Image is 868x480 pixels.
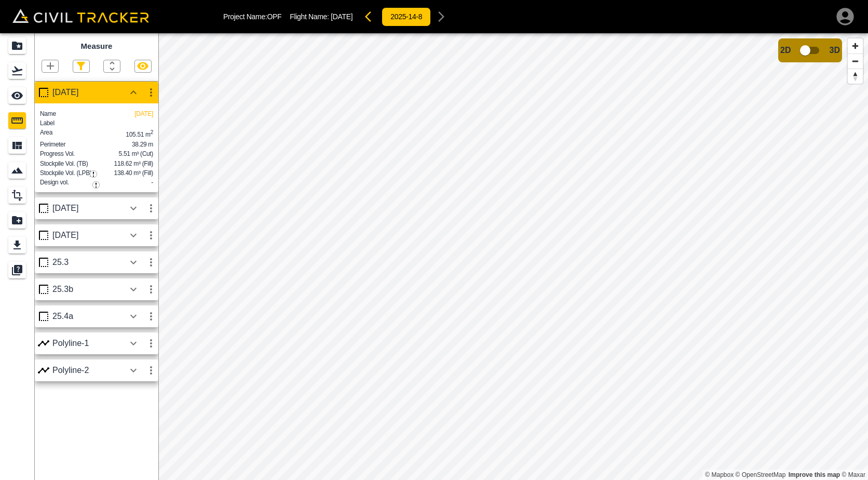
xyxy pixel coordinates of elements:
[331,12,352,21] span: [DATE]
[848,54,863,69] button: Zoom out
[158,33,868,480] canvas: Map
[705,471,734,478] a: Mapbox
[780,46,791,55] span: 2D
[848,69,863,84] button: Reset bearing to north
[789,471,840,478] a: Map feedback
[736,471,786,478] a: OpenStreetMap
[382,7,431,26] button: 2025-14-8
[842,471,865,478] a: Maxar
[12,9,149,23] img: Civil Tracker
[223,12,281,21] p: Project Name: OPF
[290,12,352,21] p: Flight Name:
[830,46,840,55] span: 3D
[848,38,863,54] button: Zoom in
